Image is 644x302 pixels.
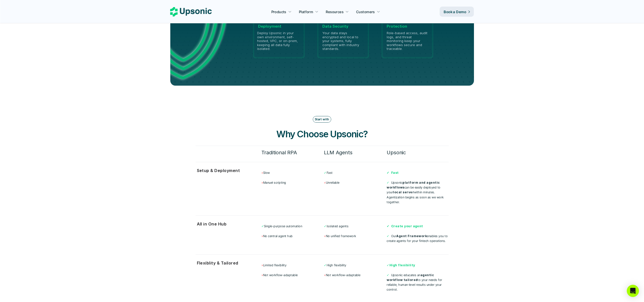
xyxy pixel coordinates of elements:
[387,181,389,184] span: ✓
[322,31,364,51] p: Your data stays encrypted and local to your systems, fully compliant with industry standards.
[258,24,300,29] p: Deployment
[387,180,448,204] p: Upsonic can be easily deployed to your within minutes. Agentization begins as soon as we work tog...
[324,263,386,268] p: High flexibility
[315,118,329,121] p: Start with
[324,170,386,175] p: Fast
[387,273,448,292] p: Upsonic educates an to your needs for reliable, human-level results under your control.
[261,224,323,229] p: Single-purpose automation
[324,224,326,228] span: ✓
[197,167,256,174] p: Setup & Deployment
[389,263,415,267] strong: High flexibility
[444,9,466,14] p: Book a Demo
[326,9,344,14] p: Resources
[324,273,386,277] p: Not workflow-adaptable
[322,24,364,29] p: Data Security
[387,148,448,157] h6: Upsonic
[440,7,474,17] a: Book a Demo
[387,181,441,189] strong: platform and agentic workflows
[387,263,448,268] p: ✓
[387,234,389,238] span: ✓
[404,278,418,282] strong: tailored
[356,9,375,14] p: Customers
[257,31,301,51] p: Deploy Upsonic in your own environment, self-hosted, VPC, or on-prem, keeping all data fully isol...
[387,273,389,277] span: ✓
[261,234,263,238] span: ×
[261,170,323,175] p: Slow
[324,234,386,238] p: No unified framework
[197,220,256,228] p: All in One Hub
[387,234,448,243] p: Our enables you to create agents for your fintech operations.
[261,171,263,175] span: ×
[261,180,323,185] p: Manuel scripting
[246,128,398,140] h3: Why Choose Upsonic?
[324,180,386,185] p: Unreliable
[387,171,399,175] strong: ✓ Fast
[324,234,326,238] span: ×
[197,259,256,267] p: Flexiblity & Tailored
[324,148,386,157] h6: LLM Agents
[627,285,639,297] div: Open Intercom Messenger
[261,273,323,277] p: Not workflow-adaptable
[387,24,428,29] p: Protection
[261,224,264,228] span: ✓
[324,273,326,277] span: ×
[261,273,263,277] span: ×
[324,224,386,229] p: Isolated agents
[396,234,427,238] strong: Agent Framework
[393,190,414,194] strong: local server
[299,9,313,14] p: Platform
[324,181,326,184] span: ×
[271,9,286,14] p: Products
[268,7,295,16] a: Products
[387,31,428,51] p: Role-based access, audit logs, and threat monitoring keep your workflows secure and traceable.
[324,263,326,267] span: ✓
[387,224,423,228] strong: ✓ Create your agent
[261,148,323,157] h6: Traditional RPA
[261,234,323,238] p: No central agent hub
[261,181,263,184] span: ×
[261,263,323,268] p: Limited flexibility
[261,263,263,267] span: ×
[324,171,326,175] span: ✓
